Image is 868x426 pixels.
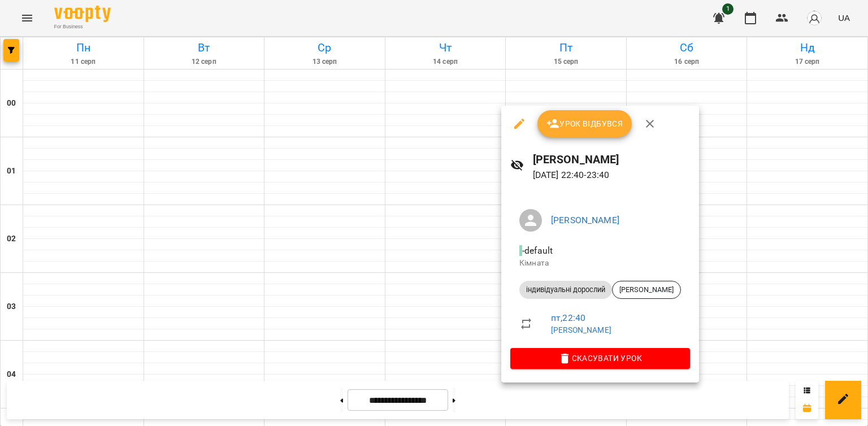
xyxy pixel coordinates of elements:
a: пт , 22:40 [551,312,585,323]
p: Кімната [519,258,681,269]
span: [PERSON_NAME] [613,285,680,295]
h6: [PERSON_NAME] [533,151,690,168]
span: Урок відбувся [546,117,623,131]
a: [PERSON_NAME] [551,325,611,334]
span: індивідуальні дорослий [519,285,612,295]
a: [PERSON_NAME] [551,215,619,225]
p: [DATE] 22:40 - 23:40 [533,168,690,182]
button: Скасувати Урок [510,348,690,368]
div: [PERSON_NAME] [612,281,681,299]
span: Скасувати Урок [519,351,681,365]
span: - default [519,245,555,256]
button: Урок відбувся [537,110,632,137]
